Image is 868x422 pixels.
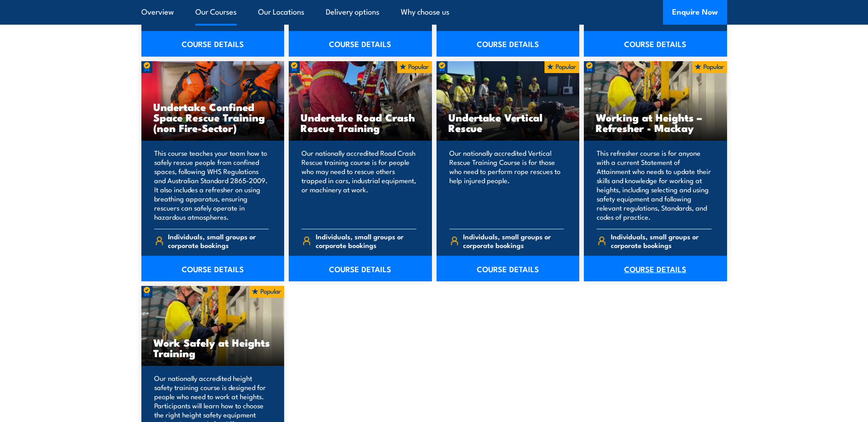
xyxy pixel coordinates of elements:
[141,31,285,57] a: COURSE DETAILS
[153,101,273,133] h3: Undertake Confined Space Rescue Training (non Fire-Sector)
[463,232,564,249] span: Individuals, small groups or corporate bookings
[584,31,727,57] a: COURSE DETAILS
[611,232,712,249] span: Individuals, small groups or corporate bookings
[448,112,568,133] h3: Undertake Vertical Rescue
[168,232,269,249] span: Individuals, small groups or corporate bookings
[141,256,285,281] a: COURSE DETAILS
[153,337,273,358] h3: Work Safely at Heights Training
[584,256,727,281] a: COURSE DETAILS
[289,31,432,57] a: COURSE DETAILS
[302,148,416,222] p: Our nationally accredited Road Crash Rescue training course is for people who may need to rescue ...
[437,256,580,281] a: COURSE DETAILS
[437,31,580,57] a: COURSE DETAILS
[596,112,715,133] h3: Working at Heights – Refresher - Mackay
[316,232,416,249] span: Individuals, small groups or corporate bookings
[449,148,564,222] p: Our nationally accredited Vertical Rescue Training Course is for those who need to perform rope r...
[597,148,712,222] p: This refresher course is for anyone with a current Statement of Attainment who needs to update th...
[289,256,432,281] a: COURSE DETAILS
[301,112,420,133] h3: Undertake Road Crash Rescue Training
[154,148,269,222] p: This course teaches your team how to safely rescue people from confined spaces, following WHS Reg...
